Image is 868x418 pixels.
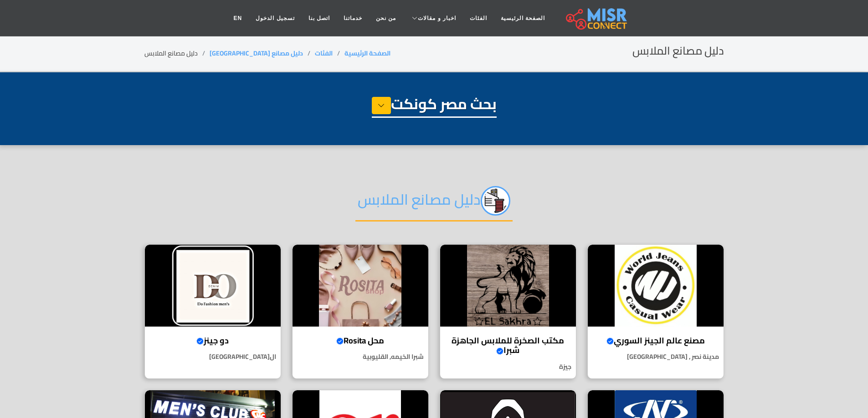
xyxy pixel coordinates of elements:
a: الصفحة الرئيسية [344,47,390,59]
img: مصنع عالم الجينز السوري [588,245,724,327]
img: دو جينز [145,245,281,327]
h2: دليل مصانع الملابس [632,45,724,58]
svg: Verified account [336,337,344,345]
li: دليل مصانع الملابس [144,49,210,58]
img: محل Rosita [293,245,428,327]
p: مدينة نصر , [GEOGRAPHIC_DATA] [588,352,724,362]
h4: مكتب الصخرة للملابس الجاهزة شبرا [447,336,569,355]
h4: محل Rosita [299,336,421,346]
h4: دو جينز [152,336,274,346]
svg: Verified account [496,347,503,355]
a: مصنع عالم الجينز السوري مصنع عالم الجينز السوري مدينة نصر , [GEOGRAPHIC_DATA] [582,244,729,379]
a: الفئات [463,10,494,27]
p: جيزة [440,362,576,372]
h2: دليل مصانع الملابس [355,186,513,222]
a: خدماتنا [337,10,369,27]
img: main.misr_connect [566,7,627,30]
a: دو جينز دو جينز ال[GEOGRAPHIC_DATA] [139,244,287,379]
a: الفئات [315,47,333,59]
a: محل Rosita محل Rosita شبرا الخيمه, القليوبية [287,244,434,379]
a: دليل مصانع [GEOGRAPHIC_DATA] [210,47,303,59]
svg: Verified account [196,337,204,345]
img: مكتب الصخرة للملابس الجاهزة شبرا [440,245,576,327]
h4: مصنع عالم الجينز السوري [595,336,717,346]
h1: بحث مصر كونكت [372,95,497,118]
p: ال[GEOGRAPHIC_DATA] [145,352,281,362]
a: EN [227,10,249,27]
img: jc8qEEzyi89FPzAOrPPq.png [481,186,510,216]
svg: Verified account [606,337,614,345]
p: شبرا الخيمه, القليوبية [293,352,428,362]
a: تسجيل الدخول [249,10,301,27]
a: من نحن [369,10,403,27]
a: اخبار و مقالات [403,10,463,27]
a: مكتب الصخرة للملابس الجاهزة شبرا مكتب الصخرة للملابس الجاهزة شبرا جيزة [434,244,582,379]
span: اخبار و مقالات [418,14,456,22]
a: الصفحة الرئيسية [494,10,552,27]
a: اتصل بنا [302,10,337,27]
